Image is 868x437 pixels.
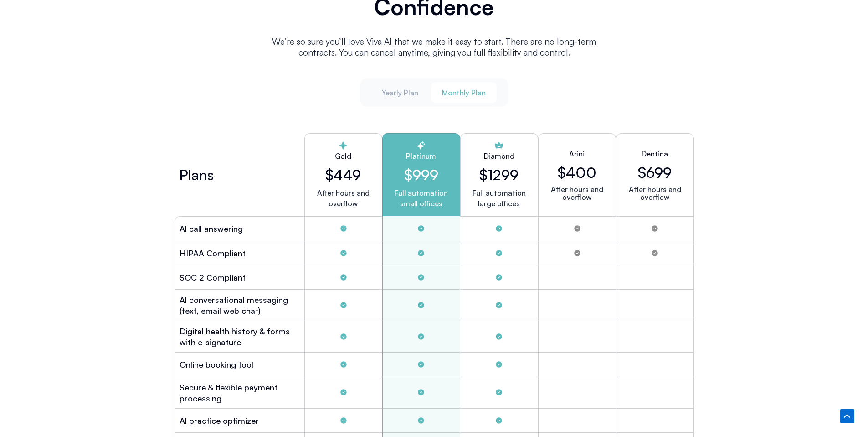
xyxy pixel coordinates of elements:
h2: Gold [312,151,375,161]
h2: Al conversational messaging (text, email web chat) [180,294,300,316]
h2: $699 [638,164,672,181]
h2: Digital health history & forms with e-signature [180,326,300,348]
h2: Al practice optimizer [180,415,259,426]
h2: Plans [179,169,214,180]
span: Yearly Plan [382,88,418,98]
h2: Online booking tool [180,359,253,370]
h2: Arini [569,148,585,159]
h2: Dentina [642,148,668,159]
span: Monthly Plan [442,88,486,98]
p: Full automation large offices [473,188,526,209]
h2: $449 [312,166,375,183]
p: We’re so sure you’ll love Viva Al that we make it easy to start. There are no long-term contracts... [261,36,607,58]
h2: $999 [390,166,452,183]
h2: $1299 [479,166,519,183]
p: After hours and overflow [624,186,686,201]
p: After hours and overflow [312,188,375,209]
h2: SOC 2 Compliant [180,272,246,283]
h2: Al call answering [180,223,243,234]
p: Full automation small offices [390,188,452,209]
h2: $400 [558,164,596,181]
h2: Secure & flexible payment processing [180,382,300,404]
h2: HIPAA Compliant [180,248,246,259]
p: After hours and overflow [546,186,608,201]
h2: Diamond [484,151,514,161]
h2: Platinum [390,151,452,161]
